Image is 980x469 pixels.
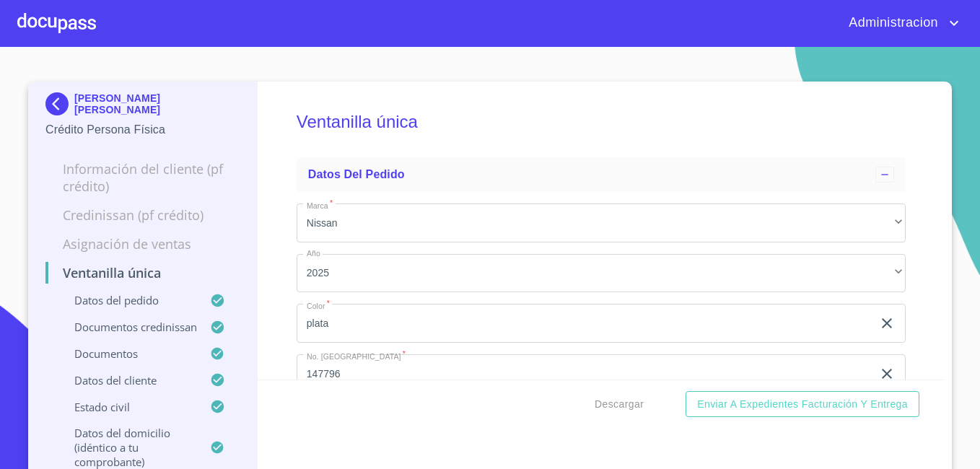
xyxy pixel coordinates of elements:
p: Información del cliente (PF crédito) [45,160,240,195]
p: Asignación de Ventas [45,235,240,253]
img: Docupass spot blue [45,92,74,115]
span: Enviar a Expedientes Facturación y Entrega [697,395,908,413]
button: clear input [878,315,896,332]
p: [PERSON_NAME] [PERSON_NAME] [74,92,240,115]
span: Administracion [838,12,945,35]
p: Documentos [45,346,210,361]
button: Descargar [589,391,649,418]
div: [PERSON_NAME] [PERSON_NAME] [45,92,240,121]
button: Enviar a Expedientes Facturación y Entrega [686,391,919,418]
p: Credinissan (PF crédito) [45,206,240,224]
div: Datos del pedido [297,157,906,192]
p: Estado civil [45,400,210,414]
p: Datos del domicilio (idéntico a tu comprobante) [45,426,210,469]
span: Datos del pedido [308,168,405,180]
div: 2025 [297,254,906,293]
button: account of current user [838,12,963,35]
p: Datos del pedido [45,293,210,307]
div: Nissan [297,203,906,242]
button: clear input [878,365,896,382]
p: Crédito Persona Física [45,121,240,139]
h5: Ventanilla única [297,92,906,152]
p: Documentos CrediNissan [45,320,210,334]
p: Datos del cliente [45,373,210,387]
p: Ventanilla única [45,264,240,281]
span: Descargar [595,395,644,413]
